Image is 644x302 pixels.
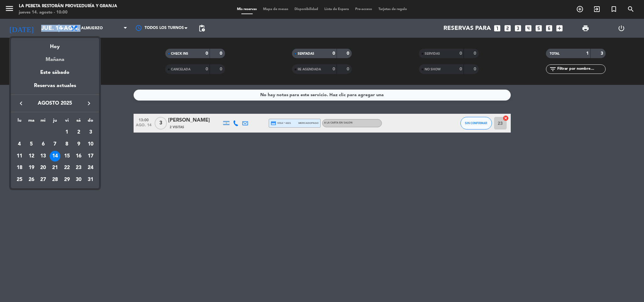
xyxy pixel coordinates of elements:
td: 8 de agosto de 2025 [61,138,73,150]
div: 15 [62,151,72,162]
td: 13 de agosto de 2025 [37,150,49,162]
td: 31 de agosto de 2025 [85,174,96,186]
td: 25 de agosto de 2025 [14,174,25,186]
div: 22 [62,163,72,173]
th: viernes [61,117,73,127]
div: 30 [73,174,84,185]
div: 31 [85,174,96,185]
td: 23 de agosto de 2025 [73,162,85,174]
td: 4 de agosto de 2025 [14,138,25,150]
td: 1 de agosto de 2025 [61,127,73,139]
div: 14 [50,151,60,162]
div: Este sábado [11,64,99,81]
div: 8 [62,139,72,150]
td: AGO. [14,127,61,139]
div: 17 [85,151,96,162]
div: 23 [73,163,84,173]
td: 19 de agosto de 2025 [25,162,37,174]
div: Hoy [11,38,99,51]
td: 26 de agosto de 2025 [25,174,37,186]
th: martes [25,117,37,127]
div: 21 [50,163,60,173]
td: 16 de agosto de 2025 [73,150,85,162]
div: 29 [62,174,72,185]
div: 26 [26,174,37,185]
td: 21 de agosto de 2025 [49,162,61,174]
th: domingo [85,117,96,127]
div: 10 [85,139,96,150]
div: Reservas actuales [11,82,99,95]
td: 11 de agosto de 2025 [14,150,25,162]
td: 27 de agosto de 2025 [37,174,49,186]
td: 28 de agosto de 2025 [49,174,61,186]
div: 4 [14,139,25,150]
td: 5 de agosto de 2025 [25,138,37,150]
td: 2 de agosto de 2025 [73,127,85,139]
div: 25 [14,174,25,185]
th: miércoles [37,117,49,127]
th: sábado [73,117,85,127]
td: 12 de agosto de 2025 [25,150,37,162]
div: 6 [38,139,48,150]
div: 18 [14,163,25,173]
div: 27 [38,174,48,185]
button: keyboard_arrow_left [15,99,27,107]
td: 6 de agosto de 2025 [37,138,49,150]
div: 16 [73,151,84,162]
td: 20 de agosto de 2025 [37,162,49,174]
td: 30 de agosto de 2025 [73,174,85,186]
div: 3 [85,127,96,138]
td: 22 de agosto de 2025 [61,162,73,174]
div: 1 [62,127,72,138]
div: 5 [26,139,37,150]
div: 20 [38,163,48,173]
td: 15 de agosto de 2025 [61,150,73,162]
td: 24 de agosto de 2025 [85,162,96,174]
th: lunes [14,117,25,127]
th: jueves [49,117,61,127]
div: 19 [26,163,37,173]
td: 3 de agosto de 2025 [85,127,96,139]
td: 17 de agosto de 2025 [85,150,96,162]
div: 2 [73,127,84,138]
td: 14 de agosto de 2025 [49,150,61,162]
span: agosto 2025 [27,99,83,107]
div: Mañana [11,51,99,64]
td: 9 de agosto de 2025 [73,138,85,150]
div: 12 [26,151,37,162]
div: 24 [85,163,96,173]
button: keyboard_arrow_right [83,99,95,107]
div: 7 [50,139,60,150]
td: 29 de agosto de 2025 [61,174,73,186]
div: 13 [38,151,48,162]
i: keyboard_arrow_right [85,100,93,107]
td: 18 de agosto de 2025 [14,162,25,174]
div: 11 [14,151,25,162]
td: 7 de agosto de 2025 [49,138,61,150]
div: 9 [73,139,84,150]
td: 10 de agosto de 2025 [85,138,96,150]
i: keyboard_arrow_left [17,100,25,107]
div: 28 [50,174,60,185]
